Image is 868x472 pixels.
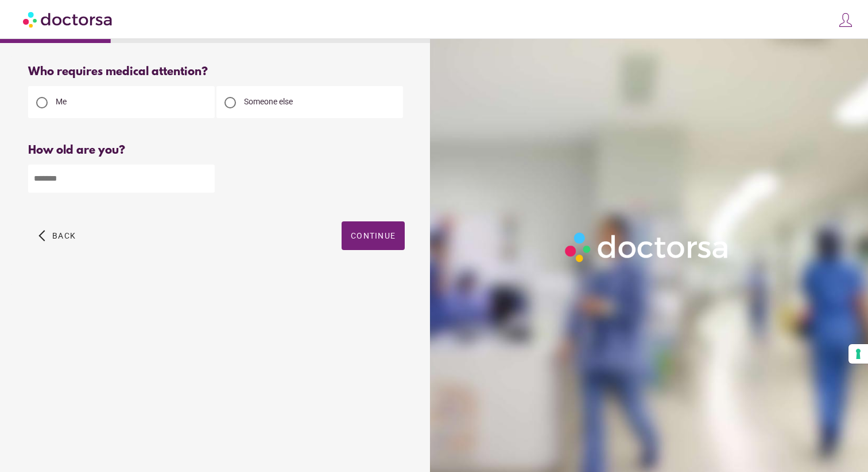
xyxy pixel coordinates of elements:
[34,221,80,250] button: arrow_back_ios Back
[56,97,67,106] span: Me
[23,6,114,32] img: Doctorsa.com
[560,228,734,266] img: Logo-Doctorsa-trans-White-partial-flat.png
[342,221,405,250] button: Continue
[28,65,405,79] div: Who requires medical attention?
[351,231,396,240] span: Continue
[52,231,76,240] span: Back
[848,344,868,364] button: Your consent preferences for tracking technologies
[28,144,405,157] div: How old are you?
[838,12,854,28] img: icons8-customer-100.png
[244,97,293,106] span: Someone else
